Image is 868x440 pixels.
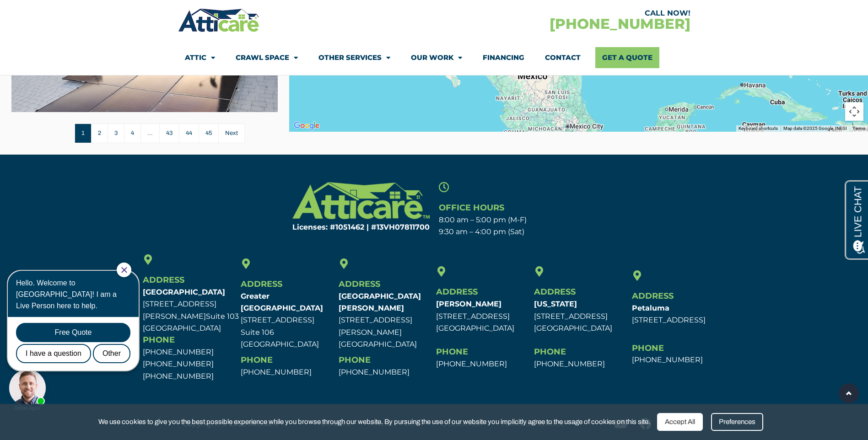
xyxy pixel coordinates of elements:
img: Google [291,120,322,132]
a: Our Work [411,47,462,68]
h6: Licenses: #1051462 | #13VH078117​00 [265,224,430,231]
span: Address [143,275,184,285]
p: [STREET_ADDRESS] [GEOGRAPHIC_DATA] [534,298,627,334]
p: [STREET_ADDRESS][PERSON_NAME] [GEOGRAPHIC_DATA] [339,290,432,350]
b: [US_STATE] [534,300,577,308]
a: Terms (opens in new tab) [852,126,865,131]
span: Phone [339,355,371,365]
span: Phone [143,335,175,345]
a: 2 [91,123,108,143]
span: Address [632,291,674,301]
span: Phone [534,347,566,357]
p: [STREET_ADDRESS] [632,302,725,327]
a: 43 [159,123,179,143]
p: [STREET_ADDRESS] [GEOGRAPHIC_DATA] [436,298,529,334]
p: [STREET_ADDRESS] Suite 106 [GEOGRAPHIC_DATA] [241,290,334,350]
a: Other Services [318,47,390,68]
span: Suite 103 [206,312,239,321]
span: ... [140,123,159,143]
button: Keyboard shortcuts [739,125,778,132]
b: [PERSON_NAME] [436,300,501,308]
a: Next [218,123,245,143]
a: 3 [108,123,124,143]
a: 4 [124,123,140,143]
a: Financing [483,47,524,68]
div: Accept All [657,413,703,431]
span: Opens a chat window [22,7,74,19]
span: Map data ©2025 Google, INEGI [783,126,847,131]
span: Office Hours [439,203,504,213]
span: Address [436,287,478,297]
div: CALL NOW! [434,10,690,17]
b: Petaluma [632,304,669,312]
a: 44 [179,123,199,143]
span: Phone [436,347,468,357]
a: Open this area in Google Maps (opens a new window) [291,120,322,132]
span: We use cookies to give you the best possible experience while you browse through our website. By ... [98,416,650,428]
a: Contact [545,47,581,68]
span: Phone [632,343,664,353]
div: Preferences [711,413,763,431]
a: Attic [185,47,215,68]
b: [GEOGRAPHIC_DATA][PERSON_NAME] [339,292,421,312]
span: Address [339,279,380,289]
button: Map camera controls [845,102,863,121]
p: 8:00 am – 5:00 pm (M-F) 9:30 am – 4:00 pm (Sat) [439,214,603,238]
a: Crawl Space [236,47,298,68]
span: Address [241,279,282,289]
b: Greater [GEOGRAPHIC_DATA] [241,292,323,312]
b: [GEOGRAPHIC_DATA] [143,288,225,296]
iframe: Chat Invitation [5,262,151,413]
span: Phone [241,355,273,365]
a: 45 [199,123,218,143]
span: 1 [75,123,91,143]
p: [STREET_ADDRESS][PERSON_NAME] [GEOGRAPHIC_DATA] [143,286,236,334]
span: Address [534,287,576,297]
nav: Menu [185,47,684,68]
a: Get A Quote [595,47,659,68]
